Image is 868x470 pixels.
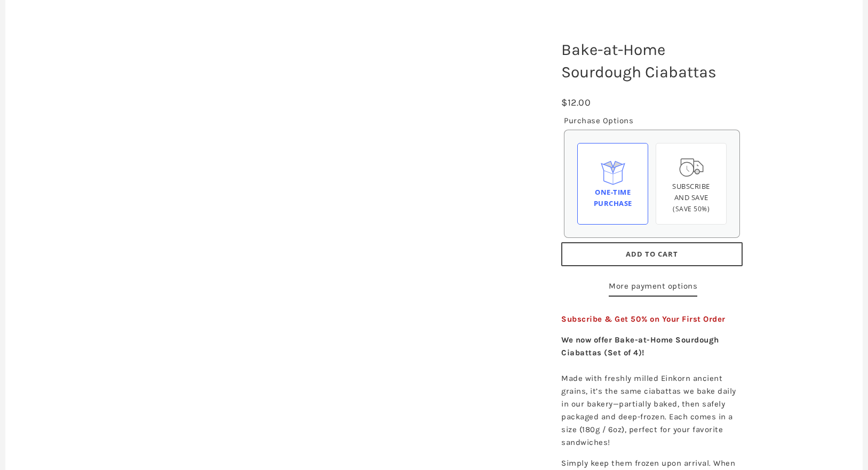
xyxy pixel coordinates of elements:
[561,242,743,266] button: Add to Cart
[609,280,697,297] a: More payment options
[553,33,751,89] h1: Bake-at-Home Sourdough Ciabattas
[561,335,719,357] strong: We now offer Bake-at-Home Sourdough Ciabattas (Set of 4)!
[561,314,726,324] span: Subscribe & Get 50% on Your First Order
[29,28,519,340] a: Bake-at-Home Sourdough Ciabattas
[561,333,743,449] p: Made with freshly milled Einkorn ancient grains, it’s the same ciabattas we bake daily in our bak...
[561,95,591,110] div: $12.00
[586,187,639,209] div: One-time Purchase
[626,249,678,259] span: Add to Cart
[672,181,710,202] span: Subscribe and save
[673,204,710,213] span: (Save 50%)
[564,114,633,127] legend: Purchase Options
